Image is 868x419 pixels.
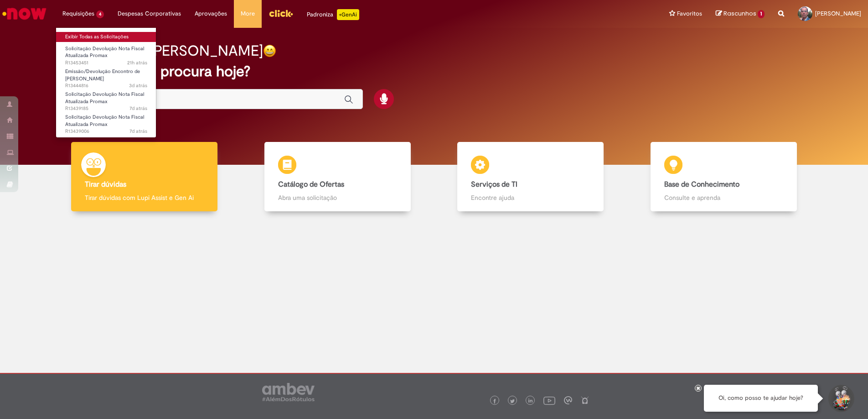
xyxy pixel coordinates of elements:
span: [PERSON_NAME] [815,10,861,17]
span: 21h atrás [127,59,147,66]
img: logo_footer_naosei.png [581,396,589,404]
img: click_logo_yellow_360x200.png [269,6,293,20]
a: Aberto R13439006 : Solicitação Devolução Nota Fiscal Atualizada Promax [56,112,156,132]
p: Abra uma solicitação [278,193,397,202]
a: Catálogo de Ofertas Abra uma solicitação [241,142,434,212]
span: R13444816 [65,82,147,89]
a: Serviços de TI Encontre ajuda [434,142,627,212]
span: Solicitação Devolução Nota Fiscal Atualizada Promax [65,114,144,128]
span: More [241,9,255,18]
time: 22/08/2025 10:22:42 [129,128,147,135]
a: Aberto R13439185 : Solicitação Devolução Nota Fiscal Atualizada Promax [56,89,156,109]
span: Aprovações [195,9,227,18]
a: Aberto R13453451 : Solicitação Devolução Nota Fiscal Atualizada Promax [56,44,156,63]
ul: Requisições [56,27,156,138]
span: R13439006 [65,128,147,135]
p: Encontre ajuda [471,193,590,202]
img: logo_footer_workplace.png [564,396,572,404]
a: Exibir Todas as Solicitações [56,32,156,42]
span: R13439185 [65,105,147,112]
p: Tirar dúvidas com Lupi Assist e Gen Ai [85,193,204,202]
time: 27/08/2025 16:10:58 [127,59,147,66]
span: Favoritos [677,9,702,18]
span: Emissão/Devolução Encontro de [PERSON_NAME] [65,68,140,82]
b: Serviços de TI [471,180,517,189]
p: +GenAi [337,9,359,20]
b: Tirar dúvidas [85,180,126,189]
b: Catálogo de Ofertas [278,180,344,189]
img: logo_footer_linkedin.png [528,398,533,404]
b: Base de Conhecimento [664,180,739,189]
img: logo_footer_youtube.png [543,394,555,406]
img: logo_footer_ambev_rotulo_gray.png [262,383,315,401]
span: 7d atrás [129,105,147,112]
span: Solicitação Devolução Nota Fiscal Atualizada Promax [65,45,144,59]
span: 3d atrás [129,82,147,89]
span: 4 [96,10,104,18]
a: Tirar dúvidas Tirar dúvidas com Lupi Assist e Gen Ai [48,142,241,212]
time: 25/08/2025 15:00:36 [129,82,147,89]
h2: Boa tarde, [PERSON_NAME] [78,43,263,59]
div: Padroniza [307,9,359,20]
img: ServiceNow [1,5,48,23]
span: 7d atrás [129,128,147,135]
span: Despesas Corporativas [118,9,181,18]
img: logo_footer_facebook.png [492,399,497,403]
span: 1 [758,10,765,18]
div: Oi, como posso te ajudar hoje? [704,385,818,412]
p: Consulte e aprenda [664,193,783,202]
span: Requisições [62,9,94,18]
span: Rascunhos [723,9,756,18]
a: Base de Conhecimento Consulte e aprenda [627,142,821,212]
time: 22/08/2025 10:52:06 [129,105,147,112]
img: happy-face.png [263,44,276,58]
span: R13453451 [65,59,147,67]
img: logo_footer_twitter.png [510,399,515,403]
span: Solicitação Devolução Nota Fiscal Atualizada Promax [65,91,144,105]
button: Iniciar Conversa de Suporte [827,385,854,412]
a: Aberto R13444816 : Emissão/Devolução Encontro de Contas Fornecedor [56,67,156,86]
h2: O que você procura hoje? [78,63,790,79]
a: Rascunhos [716,10,765,18]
